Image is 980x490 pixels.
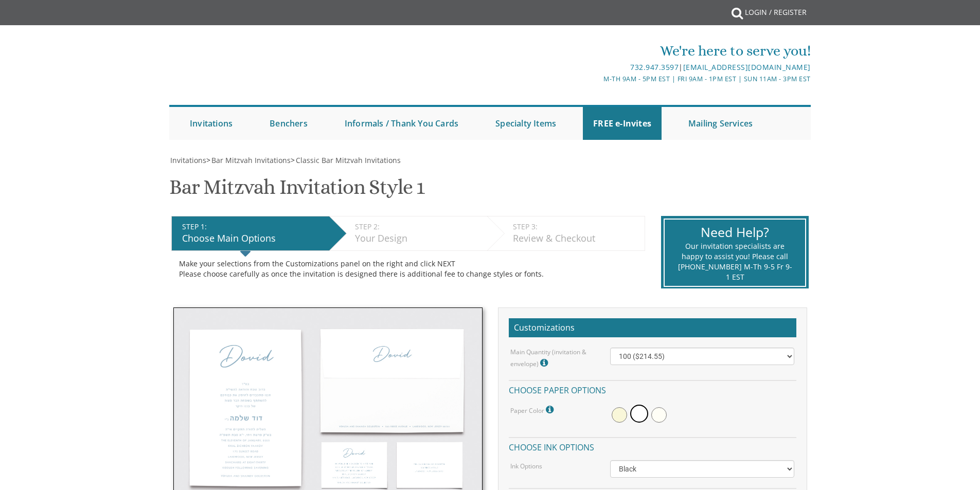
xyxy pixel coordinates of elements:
h1: Bar Mitzvah Invitation Style 1 [169,176,424,206]
h2: Customizations [509,318,796,338]
div: STEP 1: [182,222,324,232]
div: We're here to serve you! [384,41,811,61]
div: Your Design [355,232,482,245]
span: > [206,155,291,165]
div: Our invitation specialists are happy to assist you! Please call [PHONE_NUMBER] M-Th 9-5 Fr 9-1 EST [678,241,792,282]
div: Review & Checkout [513,232,639,245]
a: 732.947.3597 [630,62,679,72]
div: | [384,61,811,74]
a: Invitations [169,155,206,165]
span: Invitations [170,155,206,165]
div: STEP 2: [355,222,482,232]
a: Bar Mitzvah Invitations [210,155,291,165]
label: Paper Color [510,403,556,416]
a: Mailing Services [678,107,763,140]
a: [EMAIL_ADDRESS][DOMAIN_NAME] [683,62,811,72]
div: STEP 3: [513,222,639,232]
a: Invitations [180,107,243,140]
a: Informals / Thank You Cards [334,107,469,140]
span: Bar Mitzvah Invitations [211,155,291,165]
a: FREE e-Invites [583,107,662,140]
label: Ink Options [510,462,542,470]
label: Main Quantity (invitation & envelope) [510,348,595,370]
div: Need Help? [678,223,792,242]
h4: Choose paper options [509,380,796,398]
div: M-Th 9am - 5pm EST | Fri 9am - 1pm EST | Sun 11am - 3pm EST [384,74,811,84]
span: Classic Bar Mitzvah Invitations [296,155,401,165]
a: Benchers [259,107,318,140]
a: Specialty Items [485,107,566,140]
div: Make your selections from the Customizations panel on the right and click NEXT Please choose care... [179,259,637,279]
a: Classic Bar Mitzvah Invitations [295,155,401,165]
span: > [291,155,401,165]
h4: Choose ink options [509,437,796,455]
div: Choose Main Options [182,232,324,245]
